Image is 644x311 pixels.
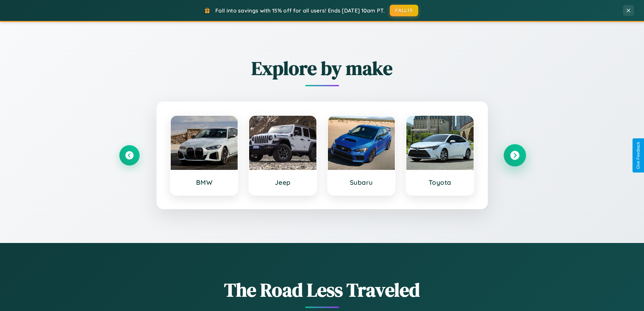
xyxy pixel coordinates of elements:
[256,178,310,186] h3: Jeep
[119,277,525,303] h1: The Road Less Traveled
[636,142,641,169] div: Give Feedback
[119,55,525,81] h2: Explore by make
[215,7,385,14] span: Fall into savings with 15% off for all users! Ends [DATE] 10am PT.
[390,5,418,16] button: FALL15
[177,178,231,186] h3: BMW
[413,178,467,186] h3: Toyota
[335,178,388,186] h3: Subaru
